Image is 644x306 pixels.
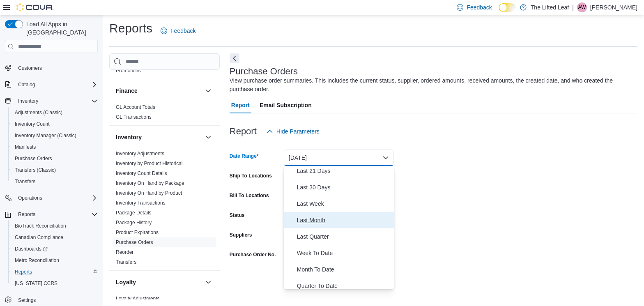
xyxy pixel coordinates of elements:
a: Dashboards [11,244,51,254]
span: Last Week [297,199,391,209]
a: Settings [15,295,39,305]
a: Transfers [11,177,39,186]
a: Customers [15,63,45,73]
span: Reorder [116,249,133,255]
button: Hide Parameters [263,123,323,140]
span: Transfers (Classic) [15,167,56,173]
button: Settings [2,294,101,306]
button: Inventory Count [8,118,101,130]
a: Promotions [116,68,141,74]
span: Quarter To Date [297,281,391,291]
span: Inventory Transactions [116,200,166,206]
button: Operations [15,193,46,203]
a: Inventory Manager (Classic) [11,131,80,140]
span: Customers [18,65,42,71]
span: Settings [15,295,98,305]
label: Purchase Order No. [230,251,276,258]
button: Inventory [15,96,41,106]
button: Finance [116,87,202,95]
button: [US_STATE] CCRS [8,278,101,289]
button: Next [230,53,239,63]
span: GL Account Totals [116,104,155,110]
a: Inventory Adjustments [116,151,164,156]
h3: Inventory [116,133,142,141]
button: Purchase Orders [8,153,101,164]
span: Settings [18,297,36,304]
p: [PERSON_NAME] [590,2,637,12]
button: Canadian Compliance [8,232,101,243]
span: Reports [15,269,32,275]
span: Customers [15,63,98,73]
div: Select listbox [284,166,394,289]
span: Canadian Compliance [15,234,63,241]
button: Metrc Reconciliation [8,255,101,266]
span: Month To Date [297,265,391,274]
span: Last Month [297,215,391,225]
span: Transfers (Classic) [11,165,98,175]
span: Transfers [15,178,35,185]
span: Email Subscription [260,97,312,113]
span: Inventory by Product Historical [116,160,183,167]
span: Operations [15,193,98,203]
span: Report [231,97,250,113]
span: Inventory [18,98,38,104]
span: Reports [15,209,98,219]
p: | [572,2,574,12]
span: Purchase Orders [116,239,153,246]
span: Transfers [116,259,136,265]
a: Inventory Count [11,119,53,129]
div: Ashante Wright [577,2,587,12]
a: Inventory On Hand by Package [116,180,184,186]
span: Metrc Reconciliation [15,257,59,264]
span: Catalog [18,81,35,88]
span: AW [578,2,586,12]
a: Feedback [157,23,199,39]
span: Package History [116,219,152,226]
input: Dark Mode [499,3,516,12]
span: Manifests [15,144,36,150]
span: Catalog [15,80,98,90]
button: Transfers [8,176,101,187]
label: Date Range [230,153,259,159]
a: GL Account Totals [116,104,155,110]
button: Finance [203,86,213,96]
button: Reports [2,209,101,220]
span: Last 21 Days [297,166,391,176]
a: Canadian Compliance [11,232,67,242]
button: Adjustments (Classic) [8,107,101,118]
span: Inventory Manager (Classic) [15,132,76,139]
span: Load All Apps in [GEOGRAPHIC_DATA] [23,20,98,37]
span: Hide Parameters [276,127,320,136]
button: Catalog [2,79,101,90]
button: Inventory [116,133,202,141]
button: Operations [2,192,101,204]
button: Manifests [8,141,101,153]
span: BioTrack Reconciliation [11,221,98,231]
h3: Report [230,127,257,136]
span: BioTrack Reconciliation [15,223,66,229]
span: Inventory Count [15,121,50,127]
a: GL Transactions [116,114,152,120]
span: Loyalty Adjustments [116,295,160,302]
a: Loyalty Adjustments [116,296,160,301]
button: Transfers (Classic) [8,164,101,176]
span: [US_STATE] CCRS [15,280,57,287]
span: Inventory Count [11,119,98,129]
span: Adjustments (Classic) [11,108,98,117]
button: Inventory [2,95,101,107]
div: Inventory [109,149,220,270]
a: [US_STATE] CCRS [11,278,61,288]
div: View purchase order summaries. This includes the current status, supplier, ordered amounts, recei... [230,76,633,94]
span: Week To Date [297,248,391,258]
a: Dashboards [8,243,101,255]
h1: Reports [109,20,152,37]
button: Inventory [203,132,213,142]
p: The Lifted Leaf [531,2,569,12]
button: Reports [15,209,39,219]
span: Inventory Manager (Classic) [11,131,98,140]
span: Product Expirations [116,229,159,236]
button: Customers [2,62,101,74]
a: Inventory by Product Historical [116,161,183,166]
a: Reports [11,267,35,277]
label: Suppliers [230,232,252,238]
